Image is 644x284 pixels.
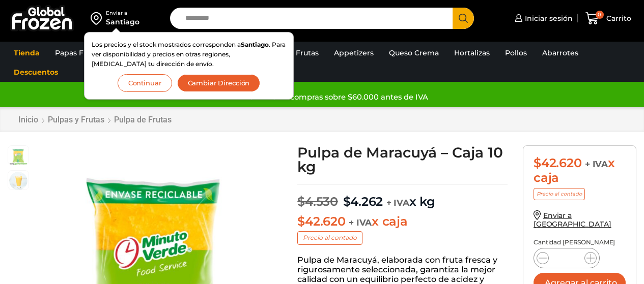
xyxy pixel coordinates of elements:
[18,115,172,124] nav: Breadcrumb
[9,43,45,62] a: Tienda
[384,43,444,62] a: Queso Crema
[329,43,379,62] a: Appetizers
[114,115,172,124] a: Pulpa de Frutas
[453,8,474,29] button: Search button
[106,10,139,17] div: Enviar a
[297,214,508,229] p: x caja
[449,43,495,62] a: Hortalizas
[297,194,305,209] span: $
[522,13,573,23] span: Iniciar sesión
[50,43,104,62] a: Papas Fritas
[8,146,29,166] span: pulpa-maracuya
[343,194,351,209] span: $
[241,41,269,48] strong: Santiago
[585,159,608,169] span: + IVA
[500,43,532,62] a: Pollos
[106,17,139,27] div: Santiago
[8,171,29,191] span: jugo-mango
[118,74,172,92] button: Continuar
[386,198,409,208] span: + IVA
[557,251,576,265] input: Product quantity
[297,194,338,209] bdi: 4.530
[512,8,573,28] a: Iniciar sesión
[18,115,39,124] a: Inicio
[534,188,585,200] p: Precio al contado
[297,231,362,244] p: Precio al contado
[534,211,611,229] a: Enviar a [GEOGRAPHIC_DATA]
[596,11,604,19] span: 0
[297,184,508,209] p: x kg
[604,13,631,23] span: Carrito
[9,62,63,82] a: Descuentos
[47,115,105,124] a: Pulpas y Frutas
[583,7,634,30] a: 0 Carrito
[534,155,541,170] span: $
[297,145,508,174] h1: Pulpa de Maracuyá – Caja 10 kg
[92,40,286,69] p: Los precios y el stock mostrados corresponden a . Para ver disponibilidad y precios en otras regi...
[534,155,581,170] bdi: 42.620
[343,194,383,209] bdi: 4.262
[297,214,345,229] bdi: 42.620
[534,239,626,246] p: Cantidad [PERSON_NAME]
[349,217,372,228] span: + IVA
[297,214,305,229] span: $
[91,10,106,27] img: address-field-icon.svg
[537,43,583,62] a: Abarrotes
[534,156,626,185] div: x caja
[177,74,261,92] button: Cambiar Dirección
